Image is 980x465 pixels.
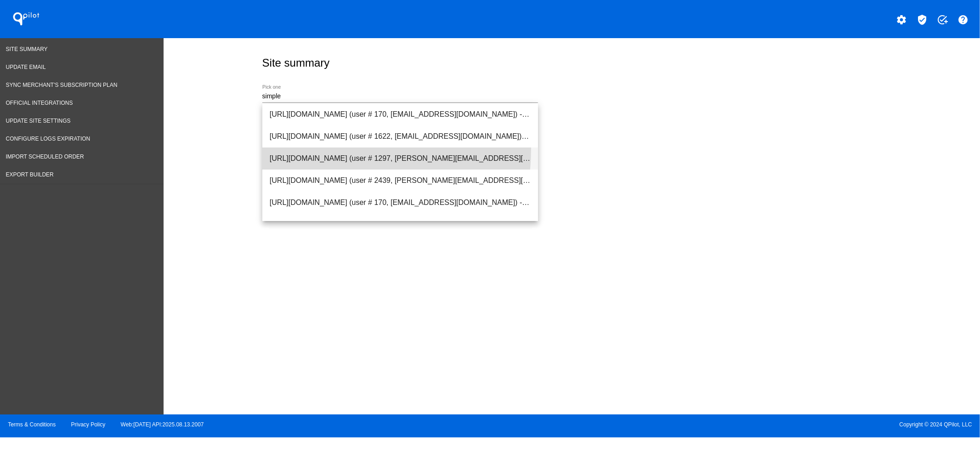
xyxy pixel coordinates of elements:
h2: Site summary [262,57,330,69]
a: Web:[DATE] API:2025.08.13.2007 [121,421,204,428]
a: Terms & Conditions [8,421,56,428]
input: Number [262,93,538,100]
span: Update Email [6,64,46,70]
mat-icon: verified_user [917,14,928,25]
span: Official Integrations [6,100,73,106]
span: [URL][DOMAIN_NAME] (user # 2439, [PERSON_NAME][EMAIL_ADDRESS][DOMAIN_NAME]) - Production [270,170,531,192]
mat-icon: settings [896,14,907,25]
span: Site Summary [6,46,48,52]
span: [URL][DOMAIN_NAME] (user # 1622, [EMAIL_ADDRESS][DOMAIN_NAME]) - Test [270,125,531,147]
span: Update Site Settings [6,118,71,124]
span: [URL][DOMAIN_NAME] (user # 1297, [PERSON_NAME][EMAIL_ADDRESS][DOMAIN_NAME]) - Test [270,214,531,236]
span: Sync Merchant's Subscription Plan [6,82,118,88]
span: [URL][DOMAIN_NAME] (user # 170, [EMAIL_ADDRESS][DOMAIN_NAME]) - Test [270,103,531,125]
h1: QPilot [8,10,45,28]
span: [URL][DOMAIN_NAME] (user # 1297, [PERSON_NAME][EMAIL_ADDRESS][DOMAIN_NAME]) - Production [270,147,531,170]
mat-icon: add_task [937,14,948,25]
span: Export Builder [6,171,54,178]
a: Privacy Policy [71,421,106,428]
span: [URL][DOMAIN_NAME] (user # 170, [EMAIL_ADDRESS][DOMAIN_NAME]) - Test [270,192,531,214]
span: Import Scheduled Order [6,153,84,160]
span: Copyright © 2024 QPilot, LLC [498,421,972,428]
mat-icon: help [957,14,969,25]
span: Configure logs expiration [6,136,91,142]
